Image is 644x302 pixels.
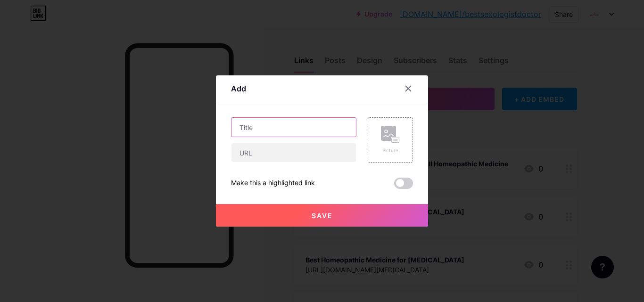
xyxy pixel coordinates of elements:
span: Save [312,212,333,220]
div: Add [231,83,246,94]
input: Title [231,118,356,137]
div: Picture [381,147,400,154]
input: URL [231,143,356,162]
button: Save [216,204,428,227]
div: Make this a highlighted link [231,178,315,189]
